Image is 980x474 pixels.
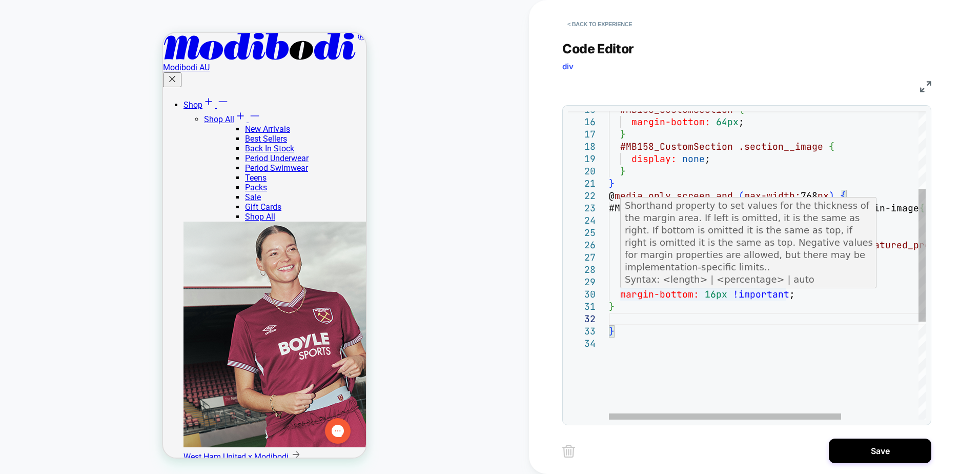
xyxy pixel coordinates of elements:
[648,190,671,202] span: only
[631,116,710,128] span: margin-bottom:
[609,190,615,202] span: @
[615,190,643,202] span: media
[568,153,596,165] div: 19
[739,141,823,152] span: .section__image
[82,130,145,140] a: Period Swimwear
[71,77,84,89] svg: Plus icon
[739,190,744,202] span: (
[568,338,596,350] div: 34
[609,202,880,214] span: #MB158_CustomSection .image-with-text__image.mai
[41,82,98,91] a: Shop
[562,62,574,71] span: div
[920,81,931,92] img: fullscreen
[21,189,203,417] a: West Ham United x Modibodi
[631,153,677,165] span: display:
[880,202,919,214] span: n-image
[568,141,596,153] div: 18
[82,160,98,169] a: Sale
[620,165,626,177] span: }
[39,63,52,75] svg: Plus icon
[625,200,873,273] p: Shorthand property to set values for the thickness of the margin area. If left is omitted, it is ...
[625,273,873,286] p: Syntax: <length> | <percentage> | auto
[21,419,126,429] span: West Ham United x Modibodi
[82,179,112,189] a: Shop All
[568,239,596,251] div: 26
[829,190,834,202] span: )
[21,67,66,77] a: Shop
[716,190,733,202] span: and
[744,190,801,202] span: max-width:
[568,165,596,177] div: 20
[568,276,596,288] div: 29
[818,190,829,202] span: px
[82,91,127,101] a: New Arrivals
[568,202,596,214] div: 23
[82,121,146,130] a: Period Underwear
[705,153,710,165] span: ;
[54,63,66,75] svg: Minus icon
[840,190,846,202] span: {
[568,313,596,325] div: 32
[562,16,637,32] button: < Back to experience
[82,150,104,160] a: Packs
[733,288,789,300] span: !important
[677,190,710,202] span: screen
[562,41,634,56] span: Code Editor
[609,177,615,189] span: }
[82,101,124,111] a: Best Sellers
[682,153,705,165] span: none
[82,169,118,179] a: Gift Cards
[568,214,596,227] div: 24
[568,128,596,141] div: 17
[705,288,727,300] span: 16px
[562,445,575,458] img: delete
[609,325,615,337] span: }
[801,190,818,202] span: 768
[625,286,696,297] a: MDN Reference
[568,227,596,239] div: 25
[620,141,733,152] span: #MB158_CustomSection
[568,251,596,264] div: 27
[86,77,98,89] svg: Minus icon
[716,116,739,128] span: 64px
[620,128,626,140] span: }
[789,288,795,300] span: ;
[620,288,699,300] span: margin-bottom:
[4,41,14,51] svg: Cross icon
[82,111,131,121] a: Back In Stock
[568,177,596,190] div: 21
[568,325,596,338] div: 33
[568,301,596,313] div: 31
[82,140,104,150] a: Teens
[829,439,931,463] button: Save
[568,264,596,276] div: 28
[157,382,193,414] iframe: Gorgias live chat messenger
[829,141,834,152] span: {
[568,288,596,301] div: 30
[568,190,596,202] div: 22
[21,189,246,414] img: West Ham United x Modibodi
[609,301,615,312] span: }
[739,116,744,128] span: ;
[568,116,596,128] div: 16
[21,419,138,429] a: West Ham United x Modibodi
